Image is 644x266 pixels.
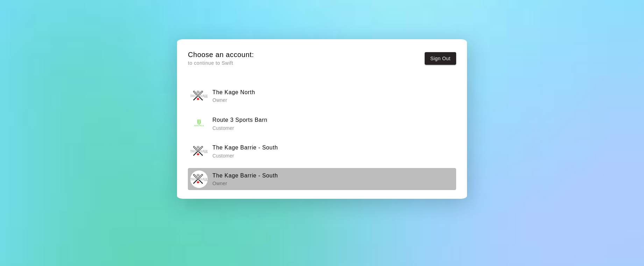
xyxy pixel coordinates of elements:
button: Route 3 Sports BarnRoute 3 Sports Barn Customer [188,112,456,134]
img: Route 3 Sports Barn [190,115,208,132]
h5: Choose an account: [188,50,254,59]
h6: The Kage North [212,88,255,97]
button: The Kage NorthThe Kage North Owner [188,85,456,107]
p: Owner [212,180,278,187]
h6: The Kage Barrie - South [212,171,278,180]
p: Owner [212,97,255,104]
h6: Route 3 Sports Barn [212,115,267,125]
p: Customer [212,152,278,159]
img: The Kage North [190,87,208,105]
button: Sign Out [425,52,456,65]
button: The Kage Barrie - SouthThe Kage Barrie - South Owner [188,168,456,190]
img: The Kage Barrie - South [190,142,208,160]
p: Customer [212,125,267,132]
img: The Kage Barrie - South [190,170,208,188]
h6: The Kage Barrie - South [212,143,278,152]
button: The Kage Barrie - SouthThe Kage Barrie - South Customer [188,140,456,162]
p: to continue to Swift [188,59,254,67]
